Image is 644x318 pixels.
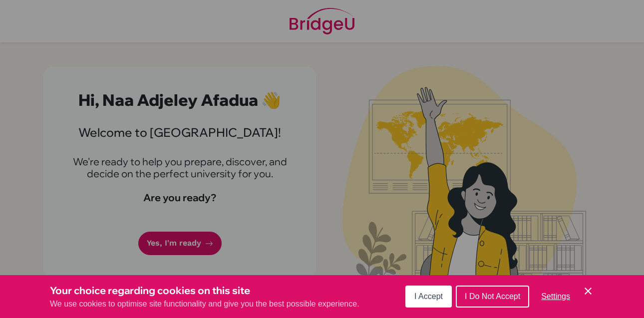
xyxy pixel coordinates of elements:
span: Settings [541,292,570,301]
span: I Accept [414,292,443,301]
button: I Do Not Accept [456,286,529,308]
button: Save and close [582,285,594,297]
span: I Do Not Accept [465,292,520,301]
button: I Accept [405,286,452,308]
p: We use cookies to optimise site functionality and give you the best possible experience. [50,298,359,310]
button: Settings [533,287,578,307]
h3: Your choice regarding cookies on this site [50,283,359,298]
